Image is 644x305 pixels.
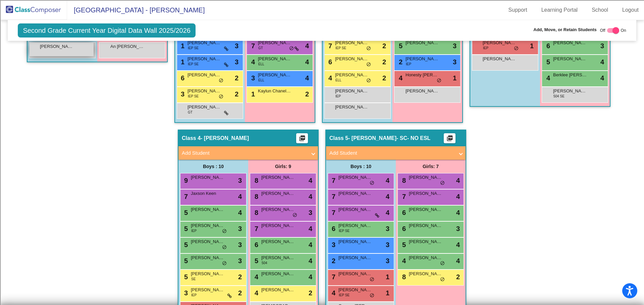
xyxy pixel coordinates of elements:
span: [PERSON_NAME] [191,222,224,229]
div: Move to ... [3,173,641,179]
span: 7 [182,193,188,200]
div: Boys : 10 [178,160,248,173]
span: [PERSON_NAME] [338,254,372,261]
span: Off [600,27,605,33]
span: [PERSON_NAME] [338,287,372,293]
div: WEBSITE [3,216,641,222]
span: 3 [238,256,242,266]
span: [PERSON_NAME] [261,190,295,197]
span: Jaxson Keen [191,190,224,197]
div: Sort A > Z [3,16,641,22]
span: 8 [253,209,258,216]
span: 1 [386,288,389,298]
input: Search outlines [3,9,62,16]
span: [PERSON_NAME] [261,174,295,181]
span: 6 [179,74,184,82]
span: [PERSON_NAME] [258,72,291,78]
span: 2 [238,272,242,282]
div: Rename [3,52,641,58]
span: [PERSON_NAME] [338,174,372,181]
span: 7 [250,42,255,50]
div: CANCEL [3,143,641,149]
div: New source [3,198,641,204]
span: 8 [400,273,406,281]
span: [PERSON_NAME] [338,222,372,229]
span: Berklee [PERSON_NAME] [553,72,587,78]
span: [PERSON_NAME] [187,72,221,78]
span: SE [191,277,196,282]
span: [PERSON_NAME] [409,174,442,181]
div: CANCEL [3,185,641,192]
span: 4 [238,192,242,202]
span: do_not_disturb_alt [222,261,227,266]
mat-icon: picture_as_pdf [446,135,454,144]
span: Honesty [PERSON_NAME] [406,72,439,78]
div: DELETE [3,167,641,173]
span: 3 [330,241,335,248]
span: 4 [330,289,335,297]
div: BOOK [3,210,641,216]
span: do_not_disturb_alt [219,94,223,99]
span: ELL [258,78,264,83]
span: 2 [456,272,460,282]
div: Download [3,76,641,82]
div: Search for Source [3,94,641,100]
span: 1 [179,58,184,66]
span: [PERSON_NAME] [258,56,291,62]
span: [PERSON_NAME] [261,271,295,277]
span: do_not_disturb_alt [370,180,374,186]
span: [PERSON_NAME] [261,254,295,261]
span: 2 [397,58,402,66]
span: ELL [335,78,341,83]
span: 5 [182,209,188,216]
mat-expansion-panel-header: Add Student [178,146,318,160]
div: Home [3,3,140,9]
span: 4 [253,289,258,297]
span: - [PERSON_NAME] [201,135,249,142]
span: [PERSON_NAME] [261,222,295,229]
span: ELL [258,62,264,67]
span: Class 5 [329,135,348,142]
span: [PERSON_NAME] [191,287,224,293]
span: Class 4 [182,135,201,142]
span: 4 [386,208,389,218]
span: 2 [235,73,238,83]
span: [PERSON_NAME] [338,206,372,213]
span: 2 [382,41,386,51]
span: IEP SE [339,293,350,298]
mat-panel-title: Add Student [329,149,454,157]
span: 5 [182,241,188,248]
div: MORE [3,228,641,234]
span: IEP [191,228,197,233]
span: do_not_disturb_alt [366,46,371,51]
span: 6 [330,225,335,232]
span: 7 [330,193,335,200]
span: [PERSON_NAME] [409,238,442,245]
span: [PERSON_NAME] [335,56,369,62]
span: 7 [327,42,332,50]
span: 504 [262,260,267,265]
span: 4 [305,57,309,67]
span: 4 [456,240,460,250]
span: [PERSON_NAME] [406,88,439,94]
span: 4 [456,208,460,218]
div: Visual Art [3,124,641,130]
span: do_not_disturb_alt [440,180,445,186]
span: 5 [182,225,188,232]
span: do_not_disturb_alt [292,213,297,218]
button: Print Students Details [444,133,455,143]
span: 4 [309,175,312,185]
span: 4 [400,257,406,264]
span: [PERSON_NAME] [335,104,369,110]
span: [PERSON_NAME] [338,238,372,245]
span: do_not_disturb_alt [440,277,445,282]
div: Print [3,82,641,88]
span: [PERSON_NAME] [553,40,587,46]
span: 6 [400,209,406,216]
span: IEP SE [339,228,350,233]
span: [PERSON_NAME] [335,72,369,78]
span: 4 [253,273,258,281]
div: ??? [3,149,641,155]
mat-panel-title: Add Student [182,149,307,157]
div: Journal [3,100,641,106]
